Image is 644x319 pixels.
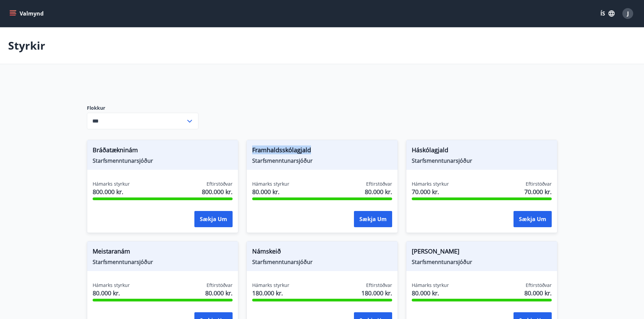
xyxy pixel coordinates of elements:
span: 800.000 kr. [93,187,130,196]
span: Hámarks styrkur [252,181,289,187]
button: Sækja um [194,211,233,227]
span: Eftirstöðvar [366,282,392,289]
span: Bráðatækninám [93,145,233,157]
span: Eftirstöðvar [207,282,233,289]
span: J [627,10,629,17]
button: Sækja um [514,211,552,227]
span: Starfsmenntunarsjóður [252,157,392,164]
span: Framhaldsskólagjald [252,145,392,157]
span: Hámarks styrkur [412,282,449,289]
span: Starfsmenntunarsjóður [412,258,552,266]
span: 70.000 kr. [412,187,449,196]
span: Eftirstöðvar [526,181,552,187]
label: Flokkur [87,105,198,111]
span: Starfsmenntunarsjóður [93,258,233,266]
span: Hámarks styrkur [412,181,449,187]
span: 80.000 kr. [412,289,449,297]
button: Sækja um [354,211,392,227]
span: Hámarks styrkur [93,282,130,289]
button: J [620,5,636,22]
span: 180.000 kr. [361,289,392,297]
span: Starfsmenntunarsjóður [412,157,552,164]
span: 80.000 kr. [365,187,392,196]
span: 80.000 kr. [205,289,233,297]
span: Námskeið [252,247,392,258]
span: Eftirstöðvar [366,181,392,187]
span: Starfsmenntunarsjóður [93,157,233,164]
span: Eftirstöðvar [207,181,233,187]
span: [PERSON_NAME] [412,247,552,258]
span: Meistaranám [93,247,233,258]
span: Eftirstöðvar [526,282,552,289]
span: 80.000 kr. [93,289,130,297]
span: 80.000 kr. [524,289,552,297]
span: 180.000 kr. [252,289,289,297]
span: Háskólagjald [412,145,552,157]
span: Starfsmenntunarsjóður [252,258,392,266]
span: 800.000 kr. [202,187,233,196]
p: Styrkir [8,38,45,53]
span: 80.000 kr. [252,187,289,196]
span: 70.000 kr. [524,187,552,196]
span: Hámarks styrkur [252,282,289,289]
button: menu [8,7,46,20]
button: ÍS [597,7,618,20]
span: Hámarks styrkur [93,181,130,187]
